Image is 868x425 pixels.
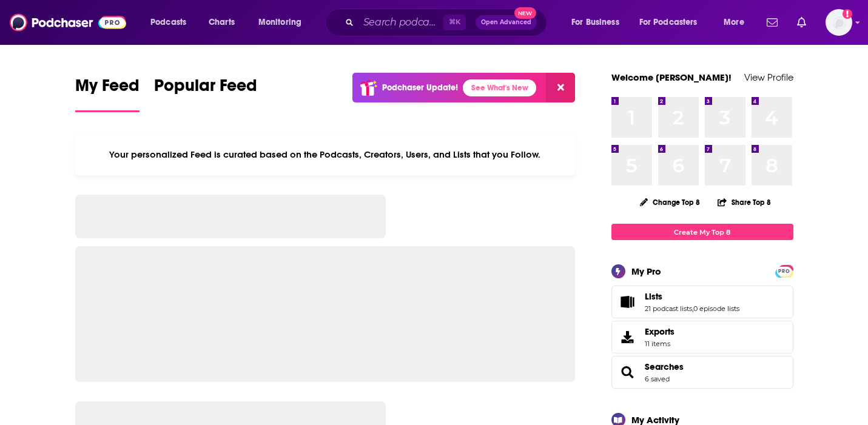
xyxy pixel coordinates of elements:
input: Search podcasts, credits, & more... [358,13,443,32]
span: My Feed [75,75,140,103]
button: open menu [715,13,759,32]
p: Podchaser Update! [382,82,458,93]
button: open menu [142,13,202,32]
button: Change Top 8 [633,195,708,210]
span: More [724,14,744,31]
a: Lists [616,293,640,310]
a: Show notifications dropdown [762,12,782,33]
a: See What's New [463,79,536,96]
a: My Feed [75,75,140,112]
a: Searches [645,361,684,372]
button: open menu [250,13,317,32]
span: Open Advanced [481,19,531,25]
svg: Add a profile image [843,9,852,19]
span: Monitoring [258,14,301,31]
button: Show profile menu [826,9,852,36]
span: Charts [209,14,235,31]
span: 11 items [645,340,675,348]
div: My Pro [631,266,661,277]
span: Lists [611,286,793,318]
a: View Profile [744,72,793,83]
span: For Business [571,14,619,31]
img: User Profile [826,9,852,36]
img: Podchaser - Follow, Share and Rate Podcasts [10,11,126,34]
a: 21 podcast lists [645,304,692,313]
button: Open AdvancedNew [476,15,537,30]
span: Exports [616,329,640,346]
a: Searches [616,364,640,381]
div: Your personalized Feed is curated based on the Podcasts, Creators, Users, and Lists that you Follow. [75,134,576,175]
a: Welcome [PERSON_NAME]! [611,72,732,83]
a: Popular Feed [154,75,257,112]
a: 6 saved [645,375,670,383]
span: Popular Feed [154,75,257,103]
span: , [692,304,693,313]
button: open menu [631,13,715,32]
span: New [514,7,536,19]
a: 0 episode lists [693,304,739,313]
span: For Podcasters [639,14,698,31]
span: Exports [645,326,675,337]
div: Search podcasts, credits, & more... [337,8,559,36]
button: open menu [563,13,634,32]
span: Podcasts [150,14,186,31]
a: Exports [611,321,793,353]
span: Searches [611,356,793,389]
span: PRO [777,267,792,276]
a: Charts [201,13,242,32]
span: Lists [645,291,662,302]
span: ⌘ K [443,15,466,30]
a: Show notifications dropdown [792,12,811,33]
a: Create My Top 8 [611,224,793,240]
a: Lists [645,291,739,302]
a: PRO [777,266,792,275]
span: Logged in as megcassidy [826,9,852,36]
button: Share Top 8 [717,190,772,214]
